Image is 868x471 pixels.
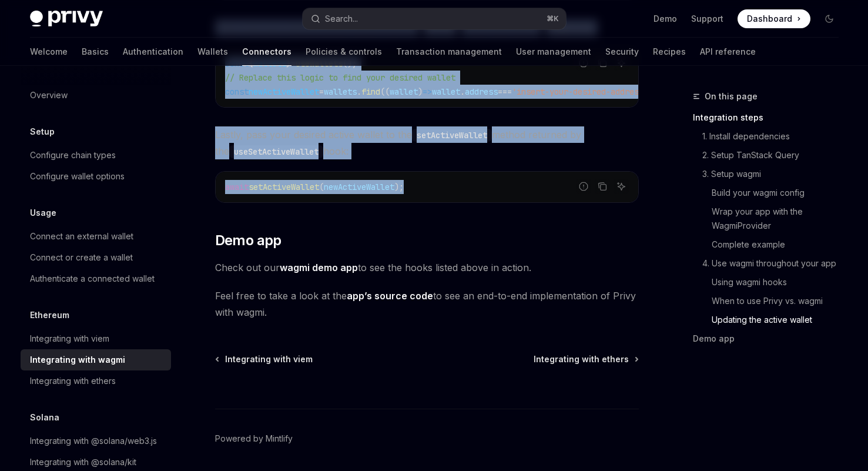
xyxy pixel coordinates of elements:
[319,182,324,192] span: (
[460,86,465,97] span: .
[30,410,59,425] h5: Solana
[30,250,133,265] div: Connect or create a wallet
[390,86,418,97] span: wallet
[380,86,390,97] span: ((
[30,229,133,243] div: Connect an external wallet
[253,58,286,69] span: wallets
[21,247,171,268] a: Connect or create a wallet
[21,268,171,289] a: Authenticate a connected wallet
[595,179,610,194] button: Copy the contents from the code block
[693,254,848,273] a: 4. Use wagmi throughout your app
[747,13,792,25] span: Dashboard
[229,145,323,158] code: useSetActiveWallet
[319,86,324,97] span: =
[30,125,55,139] h5: Setup
[691,13,723,25] a: Support
[249,58,253,69] span: {
[30,308,69,322] h5: Ethereum
[30,11,103,27] img: dark logo
[324,182,394,192] span: newActiveWallet
[30,434,157,448] div: Integrating with @solana/web3.js
[30,88,68,102] div: Overview
[82,38,109,66] a: Basics
[357,86,361,97] span: .
[30,455,136,469] div: Integrating with @solana/kit
[215,288,639,320] span: Feel free to take a look at the to see an end-to-end implementation of Privy with wagmi.
[700,38,756,66] a: API reference
[653,38,686,66] a: Recipes
[693,329,848,348] a: Demo app
[418,86,423,97] span: )
[249,182,319,192] span: setActiveWallet
[21,349,171,370] a: Integrating with wagmi
[693,183,848,202] a: Build your wagmi config
[21,145,171,166] a: Configure chain types
[30,148,116,162] div: Configure chain types
[820,9,839,28] button: Toggle dark mode
[225,86,249,97] span: const
[705,89,758,103] span: On this page
[498,86,512,97] span: ===
[286,58,291,69] span: }
[465,86,498,97] span: address
[30,272,155,286] div: Authenticate a connected wallet
[396,38,502,66] a: Transaction management
[693,310,848,329] a: Updating the active wallet
[225,58,249,69] span: const
[21,370,171,392] a: Integrating with ethers
[215,259,639,276] span: Check out our to see the hooks listed above in action.
[225,353,313,365] span: Integrating with viem
[225,182,249,192] span: await
[534,353,629,365] span: Integrating with ethers
[225,72,455,83] span: // Replace this logic to find your desired wallet
[693,202,848,235] a: Wrap your app with the WagmiProvider
[534,353,638,365] a: Integrating with ethers
[30,38,68,66] a: Welcome
[512,86,648,97] span: 'insert-your-desired-address'
[303,8,566,29] button: Open search
[693,292,848,310] a: When to use Privy vs. wagmi
[280,262,358,274] a: wagmi demo app
[215,231,281,250] span: Demo app
[215,126,639,159] span: Lastly, pass your desired active wallet to the method returned by the hook:
[361,86,380,97] span: find
[215,433,293,445] a: Powered by Mintlify
[291,58,296,69] span: =
[123,38,183,66] a: Authentication
[324,86,357,97] span: wallets
[347,290,433,302] a: app’s source code
[21,328,171,349] a: Integrating with viem
[306,38,382,66] a: Policies & controls
[21,85,171,106] a: Overview
[516,38,591,66] a: User management
[547,14,559,24] span: ⌘ K
[693,127,848,146] a: 1. Install dependencies
[216,353,313,365] a: Integrating with viem
[576,179,591,194] button: Report incorrect code
[693,273,848,292] a: Using wagmi hooks
[21,226,171,247] a: Connect an external wallet
[249,86,319,97] span: newActiveWallet
[693,108,848,127] a: Integration steps
[242,38,291,66] a: Connectors
[30,332,109,346] div: Integrating with viem
[693,165,848,183] a: 3. Setup wagmi
[614,179,629,194] button: Ask AI
[343,58,357,69] span: ();
[21,166,171,187] a: Configure wallet options
[30,206,56,220] h5: Usage
[394,182,404,192] span: );
[653,13,677,25] a: Demo
[325,12,358,26] div: Search...
[605,38,639,66] a: Security
[30,169,125,183] div: Configure wallet options
[738,9,810,28] a: Dashboard
[693,235,848,254] a: Complete example
[423,86,432,97] span: =>
[30,374,116,388] div: Integrating with ethers
[30,353,125,367] div: Integrating with wagmi
[432,86,460,97] span: wallet
[412,129,492,142] code: setActiveWallet
[296,58,343,69] span: useWallets
[693,146,848,165] a: 2. Setup TanStack Query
